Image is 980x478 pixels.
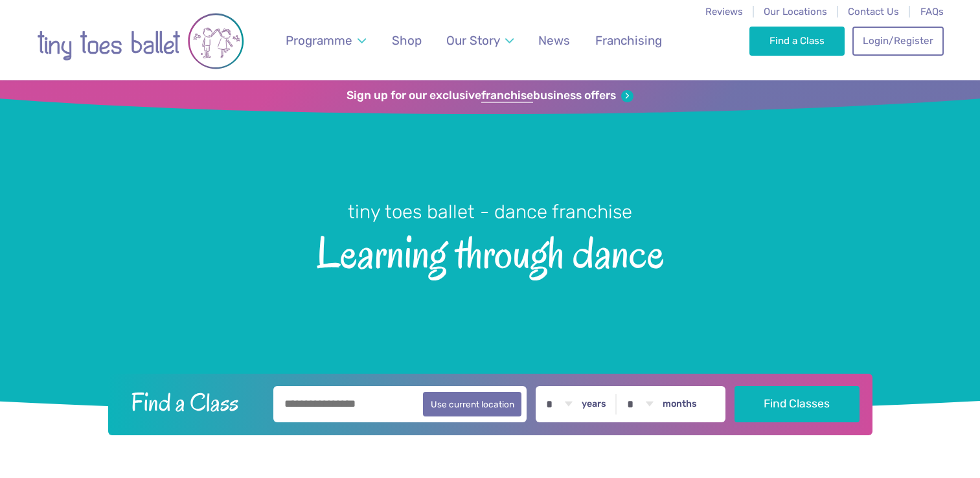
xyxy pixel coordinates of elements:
small: tiny toes ballet - dance franchise [348,201,632,223]
span: Shop [392,33,422,48]
span: Programme [286,33,352,48]
a: News [532,25,576,56]
a: Programme [279,25,372,56]
h2: Find a Class [120,386,264,418]
a: Sign up for our exclusivefranchisebusiness offers [347,89,633,103]
a: Reviews [705,6,743,17]
a: Contact Us [848,6,899,17]
strong: franchise [481,89,533,103]
button: Find Classes [735,386,860,422]
span: Our Story [446,33,500,48]
a: Our Locations [764,6,827,17]
a: Login/Register [852,27,943,55]
button: Use current location [423,392,522,416]
label: years [582,398,606,410]
a: Shop [385,25,427,56]
a: FAQs [920,6,944,17]
a: Find a Class [749,27,845,55]
label: months [663,398,697,410]
span: Franchising [595,33,662,48]
span: News [538,33,570,48]
span: Learning through dance [23,225,957,277]
a: Our Story [440,25,519,56]
a: Franchising [589,25,668,56]
img: tiny toes ballet [37,8,244,74]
